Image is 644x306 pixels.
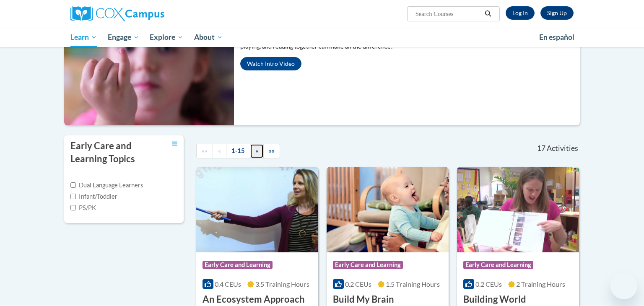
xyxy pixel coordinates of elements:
[333,293,394,306] h3: Build My Brain
[345,280,371,288] span: 0.2 CEUs
[516,280,565,288] span: 2 Training Hours
[333,261,403,269] span: Early Care and Learning
[218,147,221,154] span: «
[102,28,145,47] a: Engage
[463,261,533,269] span: Early Care and Learning
[150,32,183,42] span: Explore
[547,144,578,153] span: Activities
[70,140,150,166] h3: Early Care and Learning Topics
[144,28,189,47] a: Explore
[269,147,275,154] span: »»
[70,32,97,42] span: Learn
[240,57,301,70] button: Watch Intro Video
[65,28,102,47] a: Learn
[70,205,76,210] input: Checkbox for Options
[506,6,535,20] a: Log In
[58,28,586,47] div: Main menu
[415,9,482,19] input: Search Courses
[70,6,230,21] a: Cox Campus
[194,32,223,42] span: About
[189,28,228,47] a: About
[537,144,545,153] span: 17
[226,144,250,158] a: 1-15
[386,280,440,288] span: 1.5 Training Hours
[70,194,76,199] input: Checkbox for Options
[196,167,318,252] img: Course Logo
[250,144,264,158] a: Next
[534,29,580,46] a: En español
[213,144,226,158] a: Previous
[203,261,273,269] span: Early Care and Learning
[457,167,579,252] img: Course Logo
[327,167,449,252] img: Course Logo
[475,280,502,288] span: 0.2 CEUs
[539,33,574,41] span: En español
[255,147,258,154] span: »
[172,140,177,149] a: Toggle collapse
[196,144,213,158] a: Begining
[70,181,143,190] label: Dual Language Learners
[202,147,208,154] span: ««
[70,203,96,213] label: PS/PK
[610,272,637,299] iframe: Button to launch messaging window
[108,32,139,42] span: Engage
[70,6,164,21] img: Cox Campus
[255,280,309,288] span: 3.5 Training Hours
[70,182,76,188] input: Checkbox for Options
[70,192,117,201] label: Infant/Toddler
[540,6,574,20] a: Register
[263,144,280,158] a: End
[482,9,494,19] button: Search
[215,280,241,288] span: 0.4 CEUs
